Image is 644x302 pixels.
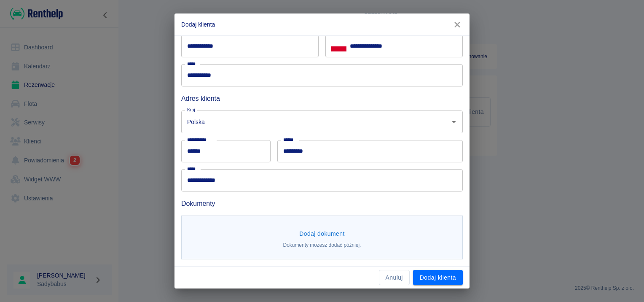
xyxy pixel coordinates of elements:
[379,270,410,286] button: Anuluj
[413,270,463,286] button: Dodaj klienta
[174,13,470,35] h2: Dodaj klienta
[181,93,463,104] h6: Adres klienta
[448,116,460,128] button: Otwórz
[331,40,346,53] button: Select country
[181,198,463,209] h6: Dokumenty
[296,226,348,242] button: Dodaj dokument
[283,241,361,249] p: Dokumenty możesz dodać później.
[187,107,195,113] label: Kraj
